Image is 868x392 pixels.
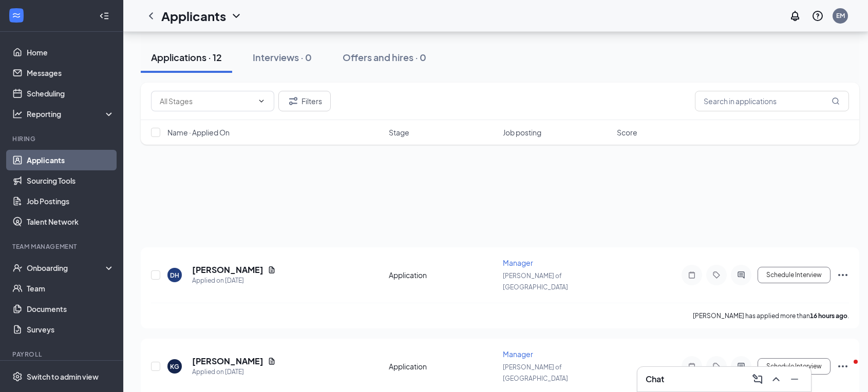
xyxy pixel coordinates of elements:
[167,127,230,138] span: Name · Applied On
[749,371,766,387] button: ComposeMessage
[192,367,276,377] div: Applied on [DATE]
[192,276,276,286] div: Applied on [DATE]
[268,266,276,274] svg: Document
[389,361,497,371] div: Application
[833,357,858,382] iframe: Intercom live chat
[145,10,157,22] svg: ChevronLeft
[503,363,568,382] span: [PERSON_NAME] of [GEOGRAPHIC_DATA]
[12,263,23,273] svg: UserCheck
[27,263,106,273] div: Onboarding
[170,271,179,280] div: DH
[751,373,764,385] svg: ComposeMessage
[27,299,115,319] a: Documents
[710,271,723,279] svg: Tag
[786,371,803,387] button: Minimize
[503,272,568,291] span: [PERSON_NAME] of [GEOGRAPHIC_DATA]
[503,127,541,138] span: Job posting
[735,362,747,370] svg: ActiveChat
[758,267,831,283] button: Schedule Interview
[192,356,263,367] h5: [PERSON_NAME]
[832,97,840,105] svg: MagnifyingGlass
[617,127,637,138] span: Score
[812,10,824,22] svg: QuestionInfo
[99,11,109,21] svg: Collapse
[686,362,698,370] svg: Note
[770,373,782,385] svg: ChevronUp
[278,91,331,111] button: Filter Filters
[12,109,23,119] svg: Analysis
[253,51,312,64] div: Interviews · 0
[230,10,242,22] svg: ChevronDown
[268,357,276,365] svg: Document
[343,51,426,64] div: Offers and hires · 0
[161,7,226,25] h1: Applicants
[27,211,115,232] a: Talent Network
[389,127,409,138] span: Stage
[646,374,664,385] h3: Chat
[695,91,849,111] input: Search in applications
[710,362,723,370] svg: Tag
[27,109,115,119] div: Reporting
[837,269,849,281] svg: Ellipses
[693,311,849,320] p: [PERSON_NAME] has applied more than .
[12,242,112,251] div: Team Management
[27,371,99,382] div: Switch to admin view
[192,264,263,276] h5: [PERSON_NAME]
[160,95,253,107] input: All Stages
[151,51,222,64] div: Applications · 12
[257,97,266,105] svg: ChevronDown
[27,42,115,63] a: Home
[12,350,112,359] div: Payroll
[27,170,115,191] a: Sourcing Tools
[11,10,22,21] svg: WorkstreamLogo
[789,10,801,22] svg: Notifications
[287,95,299,107] svg: Filter
[810,312,847,320] b: 16 hours ago
[27,319,115,340] a: Surveys
[170,362,179,371] div: KG
[27,83,115,104] a: Scheduling
[27,191,115,211] a: Job Postings
[788,373,801,385] svg: Minimize
[768,371,784,387] button: ChevronUp
[503,349,533,359] span: Manager
[27,150,115,170] a: Applicants
[12,371,23,382] svg: Settings
[27,63,115,83] a: Messages
[735,271,747,279] svg: ActiveChat
[27,278,115,299] a: Team
[503,258,533,267] span: Manager
[836,11,845,20] div: EM
[12,134,112,143] div: Hiring
[686,271,698,279] svg: Note
[389,270,497,280] div: Application
[758,358,831,375] button: Schedule Interview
